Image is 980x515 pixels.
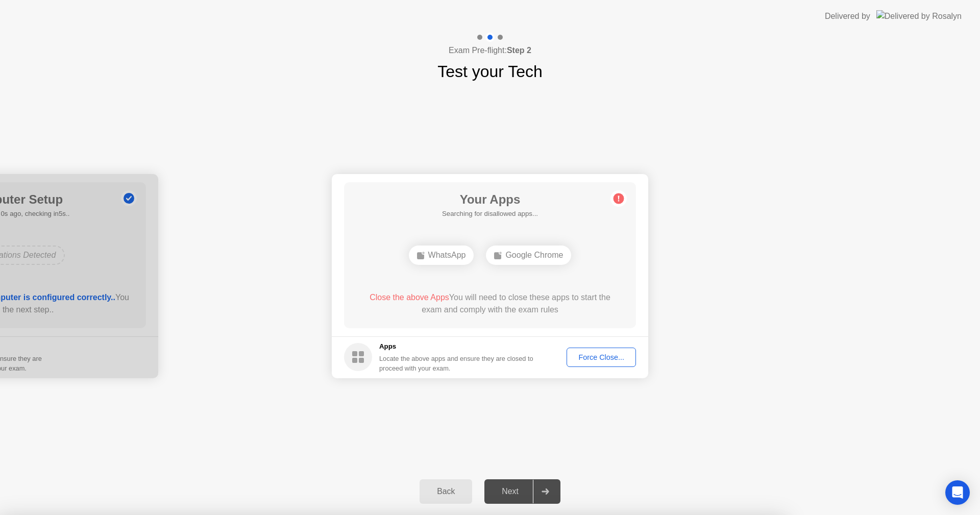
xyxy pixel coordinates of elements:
div: WhatsApp [409,246,474,265]
h4: Exam Pre-flight: [449,44,531,57]
h1: Test your Tech [437,59,543,84]
span: Close the above Apps [370,293,449,302]
div: You will need to close these apps to start the exam and comply with the exam rules [359,291,622,316]
h5: Searching for disallowed apps... [442,209,538,219]
h1: Your Apps [442,190,538,209]
div: Locate the above apps and ensure they are closed to proceed with your exam. [379,354,534,373]
div: Force Close... [570,353,632,361]
div: Open Intercom Messenger [945,480,970,505]
div: Next [487,487,533,496]
div: Delivered by [825,10,870,22]
img: Delivered by Rosalyn [876,10,962,22]
h5: Apps [379,341,534,352]
div: Back [423,487,469,496]
b: Step 2 [507,46,531,55]
div: Google Chrome [486,246,571,265]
